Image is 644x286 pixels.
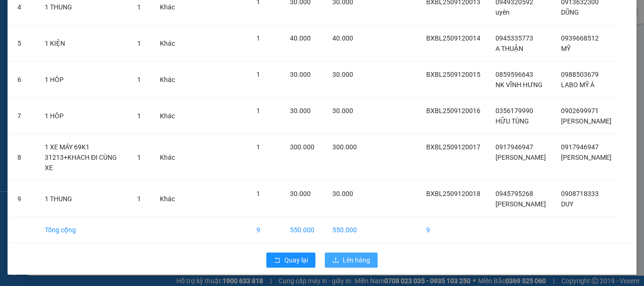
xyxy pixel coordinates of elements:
[274,257,281,264] span: rollback
[561,200,573,208] span: DUY
[561,117,611,125] span: [PERSON_NAME]
[37,62,130,98] td: 1 HÔP
[561,34,599,42] span: 0939668512
[332,34,353,42] span: 40.000
[332,257,339,264] span: upload
[37,217,130,243] td: Tổng cộng
[495,71,533,78] span: 0859596643
[256,143,260,151] span: 1
[495,154,546,161] span: [PERSON_NAME]
[152,98,182,134] td: Khác
[137,112,141,120] span: 1
[561,45,570,52] span: MỸ
[152,25,182,62] td: Khác
[37,134,130,181] td: 1 XE MÁY 69K1 31213+KHACH ĐI CÙNG XE
[325,217,364,243] td: 550.000
[495,107,533,114] span: 0356179990
[495,200,546,208] span: [PERSON_NAME]
[561,154,611,161] span: [PERSON_NAME]
[290,143,314,151] span: 300.000
[561,190,599,197] span: 0908718333
[561,143,599,151] span: 0917946947
[332,107,353,114] span: 30.000
[343,255,370,265] span: Lên hàng
[37,181,130,217] td: 1 THUNG
[152,134,182,181] td: Khác
[266,253,315,268] button: rollbackQuay lại
[282,217,325,243] td: 550.000
[561,107,599,114] span: 0902699971
[332,71,353,78] span: 30.000
[332,190,353,197] span: 30.000
[561,71,599,78] span: 0988503679
[325,253,378,268] button: uploadLên hàng
[561,8,579,16] span: DŨNG
[10,134,37,181] td: 8
[37,25,130,62] td: 1 KIỆN
[137,76,141,83] span: 1
[256,190,260,197] span: 1
[137,154,141,161] span: 1
[426,190,480,197] span: BXBL2509120018
[495,45,523,52] span: A THUẬN
[37,98,130,134] td: 1 HÔP
[256,71,260,78] span: 1
[137,195,141,203] span: 1
[256,34,260,42] span: 1
[426,143,480,151] span: BXBL2509120017
[10,181,37,217] td: 9
[290,107,311,114] span: 30.000
[10,98,37,134] td: 7
[495,34,533,42] span: 0945335773
[426,107,480,114] span: BXBL2509120016
[137,40,141,47] span: 1
[426,34,480,42] span: BXBL2509120014
[495,117,529,125] span: HỮU TÙNG
[419,217,488,243] td: 9
[249,217,282,243] td: 9
[561,81,594,89] span: LABO MỸ Á
[10,62,37,98] td: 6
[426,71,480,78] span: BXBL2509120015
[10,25,37,62] td: 5
[495,8,510,16] span: uyên
[495,81,543,89] span: NK VĨNH HƯNG
[495,190,533,197] span: 0945795268
[137,3,141,11] span: 1
[495,143,533,151] span: 0917946947
[152,181,182,217] td: Khác
[284,255,308,265] span: Quay lại
[332,143,357,151] span: 300.000
[290,34,311,42] span: 40.000
[152,62,182,98] td: Khác
[256,107,260,114] span: 1
[290,190,311,197] span: 30.000
[290,71,311,78] span: 30.000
